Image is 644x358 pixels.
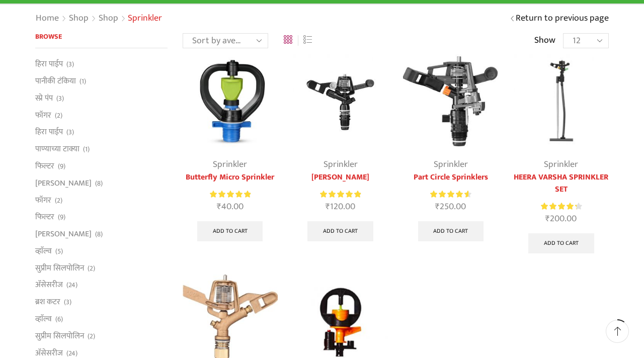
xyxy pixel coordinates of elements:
[35,259,84,277] a: सुप्रीम सिलपोलिन
[435,199,440,214] span: ₹
[35,12,162,25] nav: Breadcrumb
[35,73,76,90] a: पानीकी टंकिया
[541,201,577,212] span: Rated out of 5
[326,199,355,214] bdi: 120.00
[35,124,63,141] a: हिरा पाईप
[58,161,65,171] span: (9)
[128,13,162,24] h1: Sprinkler
[56,94,64,104] span: (3)
[183,171,278,184] a: Butterfly Micro Sprinkler
[197,221,263,241] a: Add to cart: “Butterfly Micro Sprinkler”
[430,189,468,200] span: Rated out of 5
[55,314,63,324] span: (6)
[514,54,609,149] img: Impact Mini Sprinkler
[434,157,468,172] a: Sprinkler
[98,12,119,25] a: Shop
[66,127,74,137] span: (3)
[68,12,89,25] a: Shop
[35,209,54,226] a: फिल्टर
[293,54,388,149] img: saras sprinkler
[293,171,388,184] a: [PERSON_NAME]
[403,54,498,149] img: part circle sprinkler
[55,246,63,256] span: (5)
[66,59,74,69] span: (3)
[35,327,84,344] a: सुप्रीम सिलपोलिन
[544,157,578,172] a: Sprinkler
[95,229,103,239] span: (8)
[35,89,53,107] a: स्प्रे पंप
[514,171,609,196] a: HEERA VARSHA SPRINKLER SET
[35,31,62,42] span: Browse
[210,189,251,200] div: Rated 5.00 out of 5
[403,171,498,184] a: Part Circle Sprinklers
[35,157,54,174] a: फिल्टर
[83,144,90,154] span: (1)
[35,192,51,209] a: फॉगर
[324,157,358,172] a: Sprinkler
[217,199,221,214] span: ₹
[183,54,278,149] img: Butterfly Micro Sprinkler
[516,12,609,25] a: Return to previous page
[35,294,60,311] a: ब्रश कटर
[35,311,52,328] a: व्हाॅल्व
[430,189,471,200] div: Rated 4.67 out of 5
[88,263,95,274] span: (2)
[35,226,92,243] a: [PERSON_NAME]
[217,199,244,214] bdi: 40.00
[66,280,77,290] span: (24)
[35,174,92,192] a: [PERSON_NAME]
[534,34,555,47] span: Show
[35,12,59,25] a: Home
[55,196,62,206] span: (2)
[435,199,466,214] bdi: 250.00
[528,233,594,253] a: Add to cart: “HEERA VARSHA SPRINKLER SET”
[418,221,484,241] a: Add to cart: “Part Circle Sprinklers”
[79,76,86,86] span: (1)
[545,211,577,226] bdi: 200.00
[35,242,52,259] a: व्हाॅल्व
[35,277,63,294] a: अ‍ॅसेसरीज
[213,157,247,172] a: Sprinkler
[326,199,330,214] span: ₹
[307,221,373,241] a: Add to cart: “Saras Sprinkler”
[58,212,65,222] span: (9)
[320,189,361,200] div: Rated 5.00 out of 5
[545,211,550,226] span: ₹
[55,111,62,121] span: (2)
[35,141,79,158] a: पाण्याच्या टाक्या
[64,297,71,307] span: (3)
[35,58,63,72] a: हिरा पाईप
[210,189,251,200] span: Rated out of 5
[320,189,361,200] span: Rated out of 5
[183,33,268,48] select: Shop order
[88,331,95,341] span: (2)
[541,201,582,212] div: Rated 4.37 out of 5
[95,178,103,189] span: (8)
[35,107,51,124] a: फॉगर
